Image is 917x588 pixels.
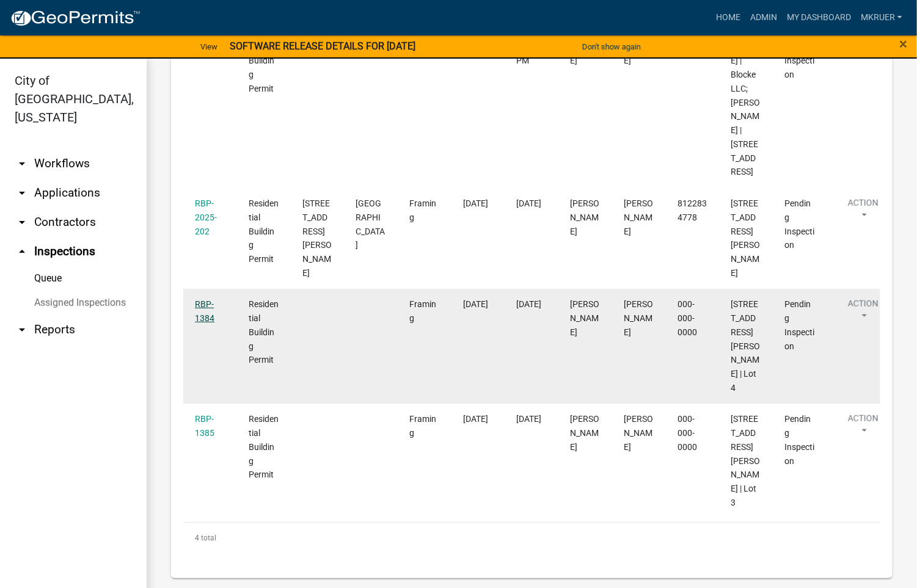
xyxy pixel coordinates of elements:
span: Pending Inspection [785,414,815,465]
i: arrow_drop_down [15,322,29,337]
a: mkruer [856,6,907,29]
button: Close [900,37,908,51]
span: Mike Kruer [571,28,600,66]
span: Residential Building Permit [249,198,279,264]
span: Jesse Garcia | Blocke LLC; Paul Clements | 300 International Drive, Jeffersonville, IN 47130 [731,28,761,177]
i: arrow_drop_up [15,244,29,259]
button: Don't show again [577,37,646,57]
span: Mike Kruer [571,198,600,236]
span: Framing [409,198,436,222]
span: Pending Inspection [785,299,815,350]
button: Action [838,197,888,227]
span: Residential Building Permit [249,414,279,479]
i: arrow_drop_down [15,186,29,200]
span: 8122834778 [678,198,707,222]
span: 10/08/2025 [463,299,488,309]
button: Action [838,297,888,328]
span: Residential Building Permit [249,299,279,365]
span: Mike Kruer [571,414,600,452]
span: Pending Inspection [785,28,815,79]
span: 10/08/2025 [463,414,488,424]
span: Framing [409,299,436,323]
a: My Dashboard [782,6,856,29]
i: arrow_drop_down [15,156,29,171]
span: Bill Burns [624,198,653,236]
a: RBP-2025-202 [195,198,217,236]
a: Admin [745,6,782,29]
a: RBP-1385 [195,414,214,438]
span: Framing [409,414,436,438]
span: 000-000-0000 [678,299,697,337]
a: RBP-1384 [195,299,214,323]
span: × [900,35,908,53]
span: 1616 Scott St Jeffersonville IN 47130 | Lot 4 [731,299,761,393]
div: 4 total [183,523,880,553]
span: EDWARD [624,299,653,337]
div: [DATE] [517,297,547,311]
span: JEFFERSONVILLE [356,198,385,250]
a: View [195,37,222,57]
span: 3210 ASHER WAY [302,198,332,278]
strong: SOFTWARE RELEASE DETAILS FOR [DATE] [230,40,415,52]
span: 10/08/2025 [463,198,488,208]
i: arrow_drop_down [15,215,29,230]
span: Commercial Building Permit [249,28,278,93]
span: Mike Kruer [624,28,653,66]
span: 3210 Asher way | Lot Lot 125 [731,198,761,278]
span: Pending Inspection [785,198,815,250]
div: [DATE] [517,197,547,211]
div: [DATE] [517,412,547,426]
a: Home [711,6,745,29]
span: 1618 Scott St Jeffersonville IN 47130 | Lot 3 [731,414,761,507]
span: Mike Kruer [571,299,600,337]
button: Action [838,412,888,443]
span: 000-000-0000 [678,414,697,452]
span: EDWARD [624,414,653,452]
